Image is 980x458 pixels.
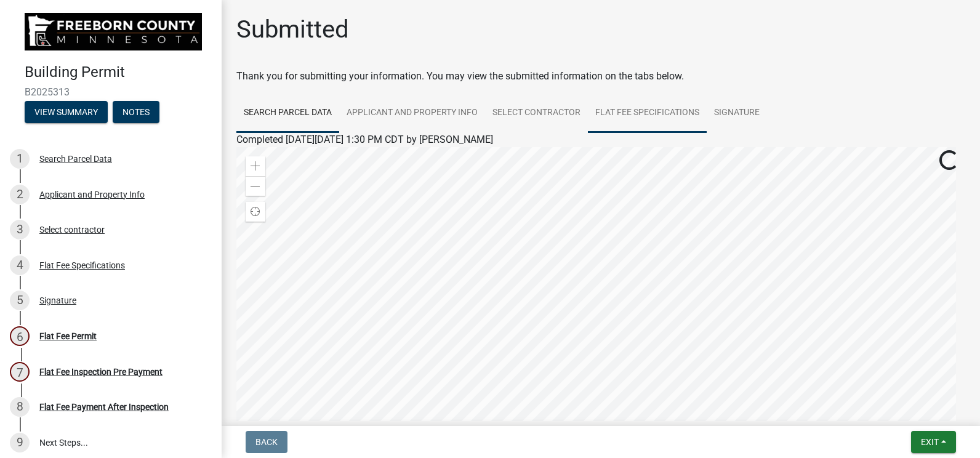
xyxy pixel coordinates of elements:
[113,108,159,118] wm-modal-confirm: Notes
[10,326,30,346] div: 6
[39,261,125,270] div: Flat Fee Specifications
[10,255,30,275] div: 4
[39,368,163,376] div: Flat Fee Inspection Pre Payment
[25,86,197,98] span: B2025313
[10,185,30,204] div: 2
[25,108,108,118] wm-modal-confirm: Summary
[921,437,939,447] span: Exit
[10,220,30,239] div: 3
[25,63,212,81] h4: Building Permit
[39,403,169,411] div: Flat Fee Payment After Inspection
[246,176,265,196] div: Zoom out
[39,190,145,199] div: Applicant and Property Info
[246,156,265,176] div: Zoom in
[10,433,30,452] div: 9
[707,94,767,133] a: Signature
[39,332,97,340] div: Flat Fee Permit
[236,134,493,145] span: Completed [DATE][DATE] 1:30 PM CDT by [PERSON_NAME]
[339,94,485,133] a: Applicant and Property Info
[25,13,202,50] img: Freeborn County, Minnesota
[236,15,349,44] h1: Submitted
[485,94,588,133] a: Select contractor
[588,94,707,133] a: Flat Fee Specifications
[246,431,287,453] button: Back
[246,202,265,222] div: Find my location
[236,94,339,133] a: Search Parcel Data
[39,225,105,234] div: Select contractor
[10,397,30,417] div: 8
[10,291,30,310] div: 5
[255,437,278,447] span: Back
[113,101,159,123] button: Notes
[39,296,76,305] div: Signature
[10,149,30,169] div: 1
[25,101,108,123] button: View Summary
[911,431,956,453] button: Exit
[10,362,30,382] div: 7
[39,155,112,163] div: Search Parcel Data
[236,69,965,84] div: Thank you for submitting your information. You may view the submitted information on the tabs below.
